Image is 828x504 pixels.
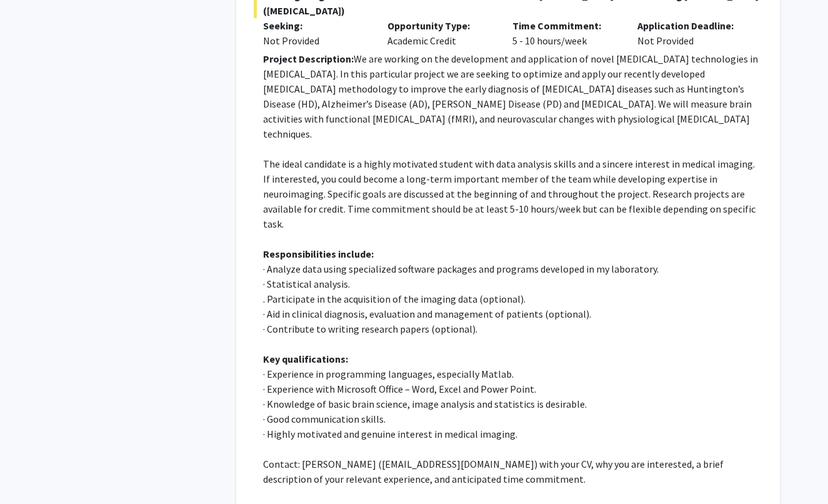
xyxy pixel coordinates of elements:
p: · Aid in clinical diagnosis, evaluation and management of patients (optional). [263,306,762,321]
p: Contact: [PERSON_NAME] ([EMAIL_ADDRESS][DOMAIN_NAME]) with your CV, why you are interested, a bri... [263,456,762,486]
p: Application Deadline: [637,18,744,33]
p: · Highly motivated and genuine interest in medical imaging. [263,426,762,441]
div: 5 - 10 hours/week [503,18,628,48]
iframe: Chat [9,448,53,495]
p: · Contribute to writing research papers (optional). [263,321,762,336]
p: · Statistical analysis. [263,276,762,291]
div: Academic Credit [378,18,503,48]
p: Seeking: [263,18,369,33]
p: We are working on the development and application of novel [MEDICAL_DATA] technologies in [MEDICA... [263,51,762,141]
div: Not Provided [628,18,753,48]
p: · Good communication skills. [263,411,762,426]
p: · Experience with Microsoft Office – Word, Excel and Power Point. [263,381,762,396]
p: Opportunity Type: [387,18,494,33]
p: · Knowledge of basic brain science, image analysis and statistics is desirable. [263,396,762,411]
p: The ideal candidate is a highly motivated student with data analysis skills and a sincere interes... [263,156,762,231]
strong: Project Description: [263,53,354,65]
p: Time Commitment: [512,18,619,33]
p: · Experience in programming languages, especially Matlab. [263,366,762,381]
p: . Participate in the acquisition of the imaging data (optional). [263,291,762,306]
strong: Key qualifications: [263,353,348,365]
div: Not Provided [263,33,369,48]
p: · Analyze data using specialized software packages and programs developed in my laboratory. [263,261,762,276]
strong: Responsibilities include: [263,248,374,260]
